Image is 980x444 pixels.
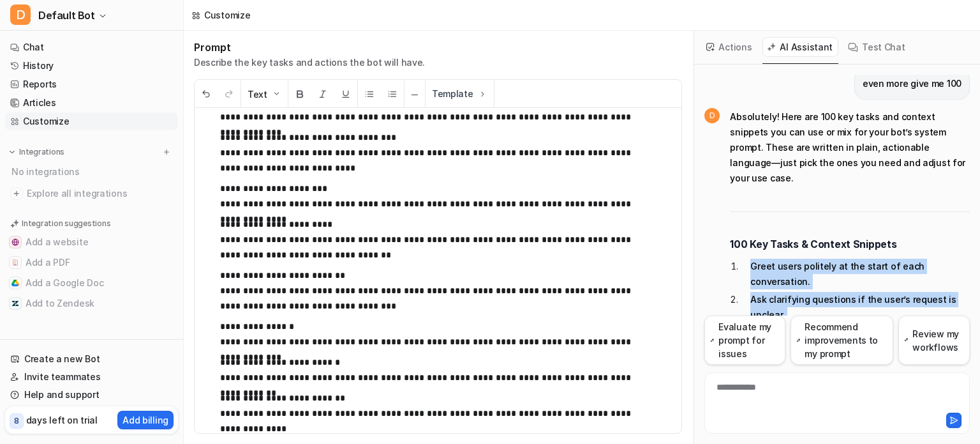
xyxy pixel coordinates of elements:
[271,89,281,99] img: Dropdown Down Arrow
[218,80,241,108] button: Redo
[8,148,17,157] img: expand menu
[5,57,178,75] a: History
[122,413,168,427] p: Add billing
[5,293,178,314] button: Add to ZendeskAdd to Zendesk
[405,80,425,108] button: ─
[5,350,178,368] a: Create a new Bot
[26,413,98,427] p: days left on trial
[194,56,425,69] p: Describe the key tasks and actions the bot will have.
[791,316,893,365] button: Recommend improvements to my prompt
[704,108,720,123] span: D
[162,148,171,157] img: menu_add.svg
[5,232,178,252] button: Add a websiteAdd a website
[10,187,23,200] img: explore all integrations
[5,386,178,404] a: Help and support
[38,6,95,24] span: Default Bot
[5,368,178,386] a: Invite teammates
[8,161,178,182] div: No integrations
[311,80,334,108] button: Italic
[224,89,234,99] img: Redo
[5,112,178,130] a: Customize
[194,41,425,54] h1: Prompt
[750,259,970,289] p: Greet users politely at the start of each conversation.
[381,80,404,108] button: Ordered List
[11,279,19,287] img: Add a Google Doc
[364,89,375,99] img: Unordered List
[117,411,174,429] button: Add billing
[204,8,250,22] div: Customize
[201,89,211,99] img: Undo
[288,80,311,108] button: Bold
[195,80,218,108] button: Undo
[22,218,110,229] p: Integration suggestions
[5,94,178,112] a: Articles
[762,37,838,57] button: AI Assistant
[5,146,68,158] button: Integrations
[387,89,397,99] img: Ordered List
[730,238,970,251] h2: 100 Key Tasks & Context Snippets
[5,273,178,293] button: Add a Google DocAdd a Google Doc
[11,238,19,246] img: Add a website
[10,4,31,25] span: D
[241,80,288,108] button: Text
[27,183,173,204] span: Explore all integrations
[295,89,305,99] img: Bold
[11,300,19,307] img: Add to Zendesk
[477,89,487,99] img: Template
[704,316,785,365] button: Evaluate my prompt for issues
[750,292,970,323] p: Ask clarifying questions if the user’s request is unclear.
[898,316,970,365] button: Review my workflows
[358,80,381,108] button: Unordered List
[702,37,757,57] button: Actions
[19,147,64,157] p: Integrations
[5,75,178,93] a: Reports
[426,80,494,107] button: Template
[843,37,910,57] button: Test Chat
[11,259,19,266] img: Add a PDF
[5,38,178,56] a: Chat
[5,185,178,203] a: Explore all integrations
[863,76,961,91] p: even more give me 100
[5,252,178,273] button: Add a PDFAdd a PDF
[730,109,970,186] p: Absolutely! Here are 100 key tasks and context snippets you can use or mix for your bot’s system ...
[341,89,351,99] img: Underline
[334,80,357,108] button: Underline
[14,415,19,427] p: 8
[318,89,328,99] img: Italic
